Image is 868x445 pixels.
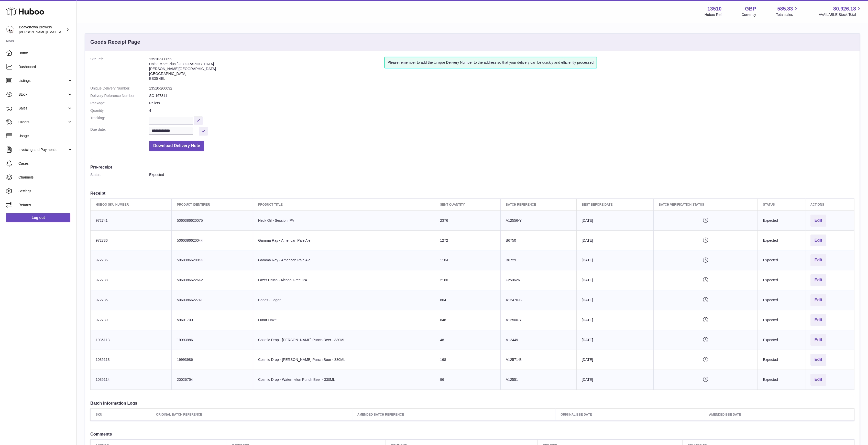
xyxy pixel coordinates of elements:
[810,235,826,247] button: Edit
[810,254,826,266] button: Edit
[500,198,576,210] th: Batch Reference
[253,290,435,310] td: Bones - Lager
[90,93,149,98] dt: Delivery Reference Number:
[149,141,204,151] button: Download Delivery Note
[90,127,149,136] dt: Due date:
[90,57,149,83] dt: Site Info:
[576,290,653,310] td: [DATE]
[352,409,555,421] th: Amended Batch Reference
[253,370,435,390] td: Cosmic Drop - Watermelon Punch Beer - 330ML
[758,350,805,370] td: Expected
[435,270,501,290] td: 2160
[253,210,435,230] td: Neck Oil - Session IPA
[90,116,149,125] dt: Tracking:
[19,30,130,34] span: [PERSON_NAME][EMAIL_ADDRESS][PERSON_NAME][DOMAIN_NAME]
[18,78,67,83] span: Listings
[435,210,501,230] td: 2376
[758,370,805,390] td: Expected
[91,270,172,290] td: 972738
[707,5,722,12] strong: 13510
[253,230,435,250] td: Gamma Ray - American Pale Ale
[253,330,435,350] td: Cosmic Drop - [PERSON_NAME] Punch Beer - 330ML
[576,370,653,390] td: [DATE]
[91,310,172,330] td: 972739
[384,57,597,68] div: Please remember to add the Unique Delivery Number to the address so that your delivery can be qui...
[18,51,73,55] span: Home
[500,250,576,270] td: B6729
[435,290,501,310] td: 864
[172,350,253,370] td: 19993986
[18,106,67,111] span: Sales
[172,370,253,390] td: 20026754
[18,120,67,125] span: Orders
[149,57,384,83] address: 13510-200092 Unit 3 More Plus [GEOGRAPHIC_DATA] [PERSON_NAME][GEOGRAPHIC_DATA] [GEOGRAPHIC_DATA] ...
[151,409,352,421] th: Original Batch Reference
[6,26,14,34] img: Matthew.McCormack@beavertownbrewery.co.uk
[777,5,793,12] span: 585.83
[91,198,172,210] th: Huboo SKU Number
[745,5,756,12] strong: GBP
[576,198,653,210] th: Best Before Date
[149,108,854,113] dd: 4
[172,310,253,330] td: 59601700
[149,172,854,177] dd: Expected
[705,12,722,17] div: Huboo Ref
[91,409,151,421] th: SKU
[90,190,854,196] h3: Receipt
[576,310,653,330] td: [DATE]
[18,133,73,138] span: Usage
[653,198,758,210] th: Batch Verification Status
[776,5,799,17] a: 585.83 Total sales
[90,431,854,437] h3: Comments
[149,93,854,98] dd: SO 167811
[819,5,862,17] a: 80,926.18 AVAILABLE Stock Total
[149,86,854,91] dd: 13510-200092
[810,274,826,286] button: Edit
[435,310,501,330] td: 648
[18,189,73,194] span: Settings
[91,210,172,230] td: 972741
[576,210,653,230] td: [DATE]
[91,230,172,250] td: 972736
[810,294,826,306] button: Edit
[172,210,253,230] td: 5060386620075
[500,270,576,290] td: F250626
[435,230,501,250] td: 1272
[704,409,854,421] th: Amended BBE Date
[18,203,73,207] span: Returns
[576,330,653,350] td: [DATE]
[18,92,67,97] span: Stock
[555,409,704,421] th: Original BBE Date
[253,198,435,210] th: Product title
[253,270,435,290] td: Lazer Crush - Alcohol Free IPA
[758,210,805,230] td: Expected
[500,290,576,310] td: A12470-B
[805,198,854,210] th: Actions
[18,147,67,152] span: Invoicing and Payments
[90,172,149,177] dt: Status:
[758,230,805,250] td: Expected
[90,101,149,106] dt: Package:
[172,290,253,310] td: 5060386622741
[172,250,253,270] td: 5060386620044
[576,230,653,250] td: [DATE]
[172,270,253,290] td: 5060386622642
[810,314,826,326] button: Edit
[742,12,756,17] div: Currency
[435,330,501,350] td: 48
[90,39,140,46] h3: Goods Receipt Page
[90,164,854,170] h3: Pre-receipt
[833,5,856,12] span: 80,926.18
[18,64,73,69] span: Dashboard
[500,370,576,390] td: A12551
[576,250,653,270] td: [DATE]
[18,175,73,180] span: Channels
[810,354,826,366] button: Edit
[253,310,435,330] td: Lunar Haze
[758,198,805,210] th: Status
[91,350,172,370] td: 1035113
[18,161,73,166] span: Cases
[435,370,501,390] td: 96
[758,290,805,310] td: Expected
[172,230,253,250] td: 5060386620044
